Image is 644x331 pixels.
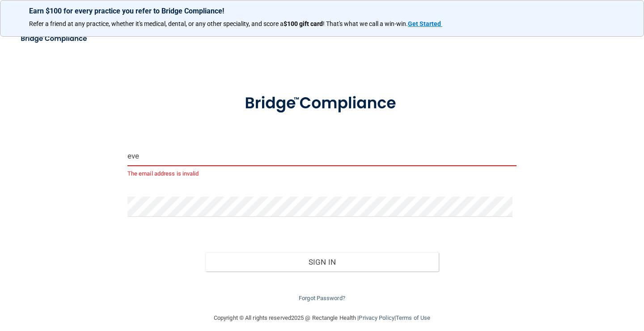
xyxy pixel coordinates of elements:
strong: Get Started [408,20,441,27]
a: Privacy Policy [359,314,394,321]
img: bridge_compliance_login_screen.278c3ca4.svg [13,30,96,48]
a: Terms of Use [396,314,430,321]
a: Forgot Password? [299,295,345,301]
p: The email address is invalid [127,168,517,179]
img: bridge_compliance_login_screen.278c3ca4.svg [228,82,416,125]
a: Get Started [408,20,442,27]
span: Refer a friend at any practice, whether it's medical, dental, or any other speciality, and score a [29,20,284,27]
input: Email [127,146,517,166]
button: Sign In [205,252,439,272]
strong: $100 gift card [284,20,323,27]
span: ! That's what we call a win-win. [323,20,408,27]
p: Earn $100 for every practice you refer to Bridge Compliance! [29,7,615,15]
